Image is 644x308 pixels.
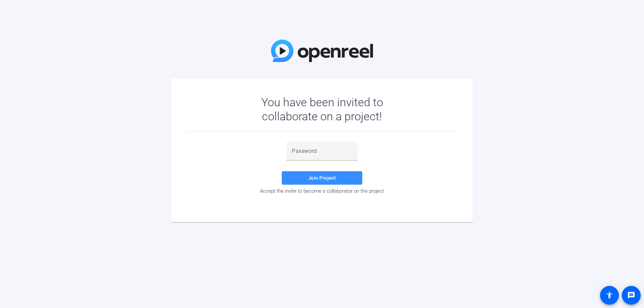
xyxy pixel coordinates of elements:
[292,147,352,155] input: Password
[282,171,362,185] button: Join Project
[627,291,635,299] mat-icon: message
[271,40,373,62] img: OpenReel Logo
[242,95,402,123] div: You have been invited to collaborate on a project!
[184,188,460,194] div: Accept the invite to become a collaborator on the project
[308,175,336,181] span: Join Project
[605,291,613,299] mat-icon: accessibility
